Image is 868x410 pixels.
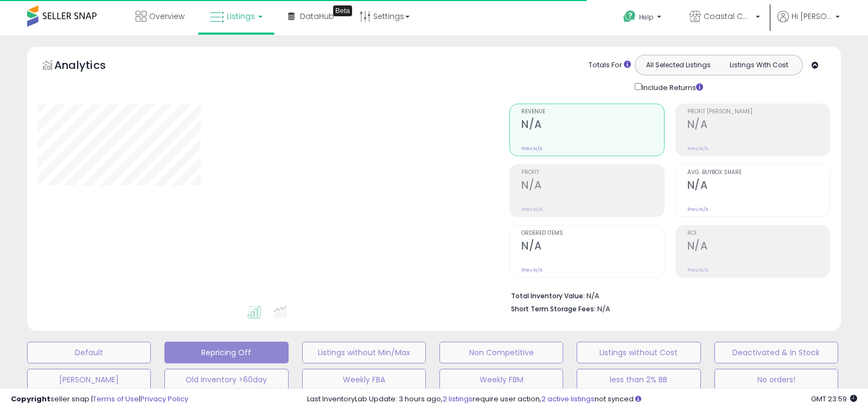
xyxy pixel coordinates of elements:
h2: N/A [521,179,663,194]
span: Listings [227,11,255,22]
span: Coastal Co Goods [704,11,752,22]
strong: Copyright [11,394,50,404]
span: N/A [597,304,610,314]
button: Listings With Cost [718,58,799,72]
button: Default [27,342,151,363]
button: Repricing Off [164,342,288,363]
button: No orders! [714,369,838,390]
button: Listings without Min/Max [302,342,426,363]
small: Prev: N/A [687,145,709,152]
button: Old Inventory >60day [164,369,288,390]
small: Prev: N/A [521,145,542,152]
h2: N/A [687,179,829,194]
a: Help [615,2,672,35]
span: Revenue [521,109,663,115]
div: seller snap | | [11,394,188,405]
span: ROI [687,230,829,236]
span: Help [639,12,654,22]
button: [PERSON_NAME] [27,369,151,390]
small: Prev: N/A [687,206,709,213]
div: Tooltip anchor [333,5,352,16]
button: Non Competitive [439,342,563,363]
span: Avg. Buybox Share [687,170,829,176]
h2: N/A [521,240,663,254]
div: Include Returns [627,81,716,93]
button: Weekly FBM [439,369,563,390]
button: less than 2% BB [577,369,700,390]
h2: N/A [687,240,829,254]
span: Ordered Items [521,230,663,236]
i: Get Help [623,10,636,23]
span: Profit [521,170,663,176]
li: N/A [511,289,822,302]
button: All Selected Listings [638,58,719,72]
span: Hi [PERSON_NAME] [792,11,832,22]
a: Hi [PERSON_NAME] [777,11,840,35]
h5: Analytics [54,57,127,75]
div: Totals For [589,60,631,71]
small: Prev: N/A [521,267,542,273]
button: Deactivated & In Stock [714,342,838,363]
span: Overview [149,11,184,22]
small: Prev: N/A [521,206,542,213]
button: Listings without Cost [577,342,700,363]
h2: N/A [521,118,663,133]
b: Short Term Storage Fees: [511,304,596,313]
span: DataHub [300,11,334,22]
b: Total Inventory Value: [511,291,585,300]
h2: N/A [687,118,829,133]
small: Prev: N/A [687,267,709,273]
button: Weekly FBA [302,369,426,390]
span: Profit [PERSON_NAME] [687,109,829,115]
